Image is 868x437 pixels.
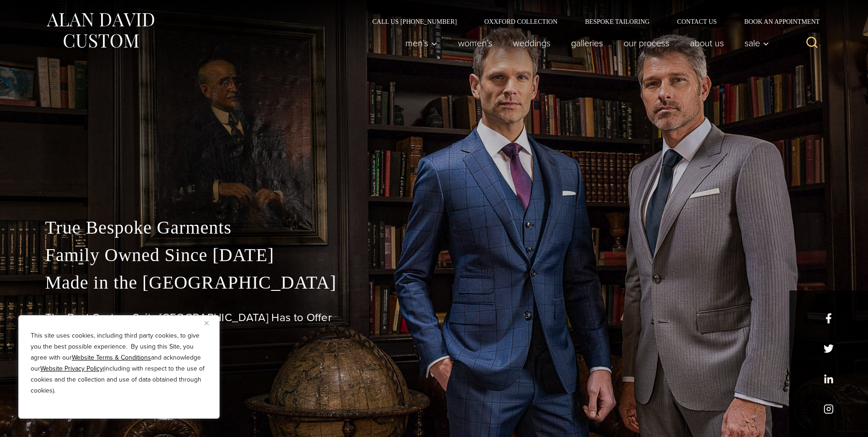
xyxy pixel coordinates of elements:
[561,34,613,52] a: Galleries
[405,38,437,48] span: Men’s
[470,18,571,25] a: Oxxford Collection
[395,34,774,52] nav: Primary Navigation
[31,330,207,396] p: This site uses cookies, including third party cookies, to give you the best possible experience. ...
[447,34,502,52] a: Women’s
[45,10,155,51] img: Alan David Custom
[730,18,823,25] a: Book an Appointment
[502,34,561,52] a: weddings
[663,18,731,25] a: Contact Us
[613,34,679,52] a: Our Process
[744,38,769,48] span: Sale
[359,18,471,25] a: Call Us [PHONE_NUMBER]
[359,18,823,25] nav: Secondary Navigation
[571,18,663,25] a: Bespoke Tailoring
[45,311,823,324] h1: The Best Custom Suits [GEOGRAPHIC_DATA] Has to Offer
[205,321,209,325] img: Close
[40,364,103,373] a: Website Privacy Policy
[45,214,823,296] p: True Bespoke Garments Family Owned Since [DATE] Made in the [GEOGRAPHIC_DATA]
[205,317,216,328] button: Close
[801,32,823,54] button: View Search Form
[72,353,151,362] a: Website Terms & Conditions
[679,34,734,52] a: About Us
